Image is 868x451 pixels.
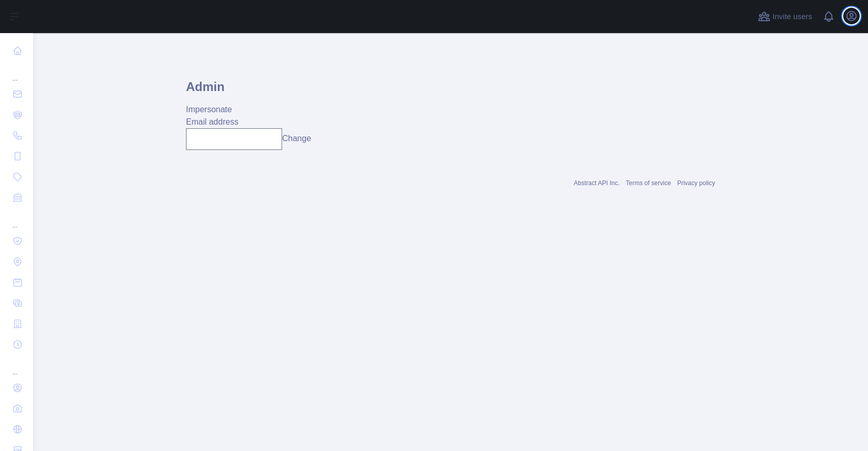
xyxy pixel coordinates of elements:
a: Privacy policy [677,179,715,187]
h1: Admin [186,79,715,103]
div: ... [8,356,25,377]
button: Invite users [756,8,814,25]
span: Invite users [772,11,812,23]
div: ... [8,209,25,230]
label: Email address [186,117,238,126]
button: Change [282,132,311,145]
a: Abstract API Inc. [574,179,620,187]
div: Impersonate [186,103,715,116]
div: ... [8,62,25,83]
a: Terms of service [626,179,671,187]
